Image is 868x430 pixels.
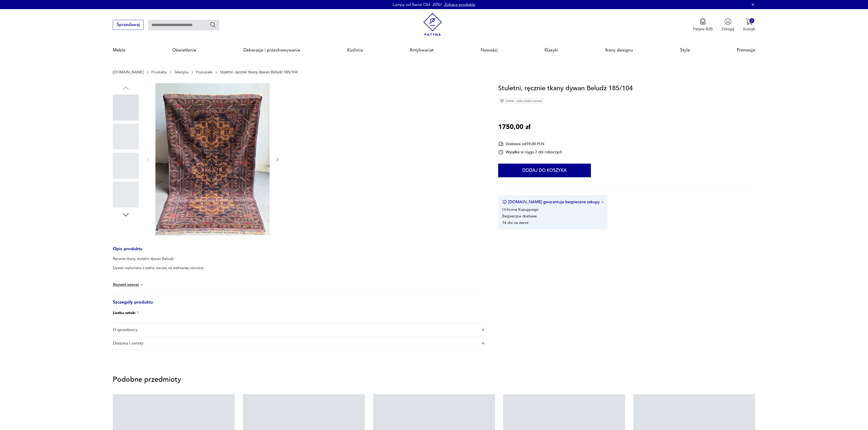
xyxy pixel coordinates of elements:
p: 1750,00 zł [498,122,530,132]
button: Sprzedawaj [113,20,144,30]
img: chevron down [139,283,144,287]
img: Ikona koszyka [746,18,753,25]
button: Dodaj do koszyka [498,164,591,177]
p: Stuletni, ręcznie tkany dywan Beludż 185/104 [220,70,298,74]
button: Ikona plusaO sprzedawcy [113,323,485,336]
a: Kuchnia [347,40,363,61]
img: Ikona diamentu [500,99,504,103]
img: Ikona plusa [482,328,485,331]
li: Bezpieczna dostawa [502,214,537,219]
button: Rozwiń więcej [113,283,144,287]
img: Ikona certyfikatu [502,200,507,204]
a: Antykwariat [410,40,434,61]
img: Ikona plusa [482,342,485,345]
button: 0Koszyk [743,18,755,32]
a: [DOMAIN_NAME] [113,70,144,74]
a: Style [680,40,690,61]
a: Pozostałe [196,70,212,74]
p: 1 [113,309,139,316]
img: Ikona dostawy [498,141,504,147]
button: Ikona plusaDostawa i zwroty [113,337,485,350]
p: Podobne przedmioty [113,376,755,383]
p: Lampy od Same Old -20%! [393,2,442,8]
img: Ikona medalu [699,18,706,25]
p: Dywan wykonany z wełny owczej na wełnianej osnowie. [113,265,204,271]
p: Stan zachowania;bardzo dobry [113,274,204,280]
div: Dostawa od 19,00 PLN [498,141,562,147]
li: Ochrona Kupującego [502,207,538,212]
p: Patyna B2B [693,26,713,32]
a: Zobacz produkty [444,2,475,8]
a: Ikona medaluPatyna B2B [693,18,713,32]
a: Nowości [481,40,498,61]
button: [DOMAIN_NAME] gwarantuje bezpieczne zakupy [502,199,603,205]
div: Unikat - tylko jedna sztuka! [498,98,544,104]
a: Oświetlenie [172,40,196,61]
h3: Opis produktu [113,247,485,256]
span: O sprzedawcy [113,323,478,336]
img: Patyna - sklep z meblami i dekoracjami vintage [421,13,444,36]
a: Sprzedawaj [113,23,144,27]
p: Koszyk [743,26,755,32]
p: Zaloguj [721,26,734,32]
b: Liczba sztuk: [113,310,136,315]
h1: Stuletni, ręcznie tkany dywan Beludż 185/104 [498,83,633,94]
a: Meble [113,40,126,61]
button: Szukaj [210,21,216,28]
img: Zdjęcie produktu Stuletni, ręcznie tkany dywan Beludż 185/104 [155,83,270,235]
a: Ikony designu [605,40,633,61]
a: Dekoracje i przechowywanie [243,40,300,61]
a: Promocje [737,40,755,61]
div: Wysyłka w ciągu 7 dni roboczych [498,149,562,155]
a: Klasyki [544,40,558,61]
h3: Szczegóły produktu [113,301,485,310]
a: Tekstylia [174,70,188,74]
button: Patyna B2B [693,18,713,32]
button: Zaloguj [721,18,734,32]
a: Produkty [151,70,167,74]
li: 14 dni na zwrot [502,220,528,225]
div: 0 [750,18,754,23]
span: Dostawa i zwroty [113,337,478,350]
img: Ikona strzałki w prawo [602,201,603,203]
img: Ikonka użytkownika [724,18,731,25]
p: Ręcznie tkany, stuletni dywan Beludż. [113,256,204,262]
